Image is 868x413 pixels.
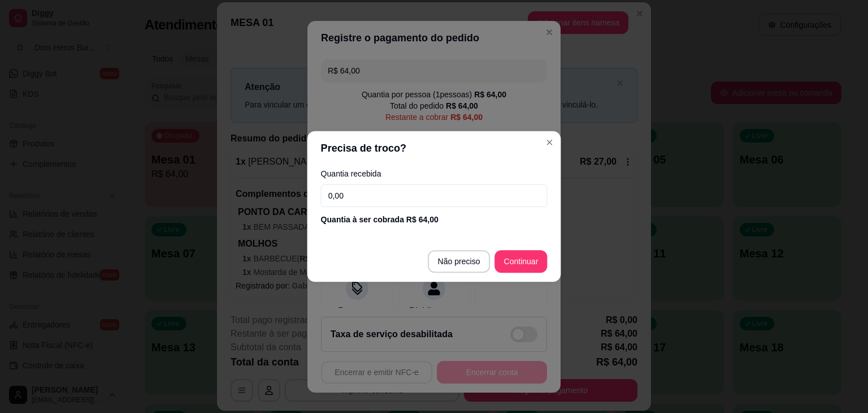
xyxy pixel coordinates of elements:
[307,131,561,165] header: Precisa de troco?
[428,250,491,273] button: Não preciso
[321,170,548,178] label: Quantia recebida
[540,134,558,152] button: Close
[321,214,548,225] div: Quantia à ser cobrada R$ 64,00
[494,250,547,273] button: Continuar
